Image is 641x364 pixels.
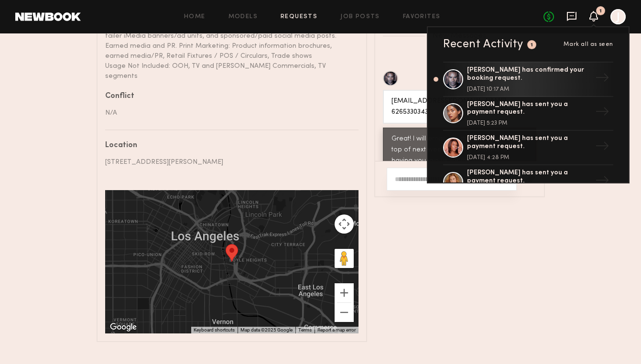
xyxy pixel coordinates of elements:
[403,14,441,20] a: Favorites
[467,120,591,126] div: [DATE] 5:23 PM
[467,155,591,161] div: [DATE] 4:28 PM
[298,327,312,332] a: Terms
[443,131,613,165] a: [PERSON_NAME] has sent you a payment request.[DATE] 4:28 PM→
[335,214,354,234] button: Map camera controls
[467,66,591,83] div: [PERSON_NAME] has confirmed your booking request.
[467,135,591,151] div: [PERSON_NAME] has sent you a payment request.
[591,170,613,194] div: →
[391,134,528,167] div: Great! I will email you the call sheet at the top of next week. Looking forward to having you joi...
[564,42,613,47] span: Mark all as seen
[105,142,351,150] div: Location
[317,327,356,332] a: Report a map error
[240,327,293,332] span: Map data ©2025 Google
[531,43,533,48] div: 1
[591,101,613,126] div: →
[228,14,258,20] a: Models
[194,327,235,333] button: Keyboard shortcuts
[105,93,351,100] div: Conflict
[340,14,380,20] a: Job Posts
[467,101,591,117] div: [PERSON_NAME] has sent you a payment request.
[108,321,139,333] img: Google
[443,62,613,97] a: [PERSON_NAME] has confirmed your booking request.[DATE] 10:17 AM→
[443,39,523,50] div: Recent Activity
[610,9,626,24] a: J
[599,9,602,14] div: 1
[335,283,354,302] button: Zoom in
[105,108,351,118] div: N/A
[467,86,591,92] div: [DATE] 10:17 AM
[335,303,354,322] button: Zoom out
[443,97,613,131] a: [PERSON_NAME] has sent you a payment request.[DATE] 5:23 PM→
[105,157,351,167] div: [STREET_ADDRESS][PERSON_NAME]
[184,14,206,20] a: Home
[391,96,506,118] div: [EMAIL_ADDRESS][DOMAIN_NAME] 6265330343
[281,14,317,20] a: Requests
[335,249,354,268] button: Drag Pegman onto the map to open Street View
[591,135,613,160] div: →
[443,165,613,200] a: [PERSON_NAME] has sent you a payment request.→
[467,169,591,185] div: [PERSON_NAME] has sent you a payment request.
[591,67,613,92] div: →
[108,321,139,333] a: Open this area in Google Maps (opens a new window)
